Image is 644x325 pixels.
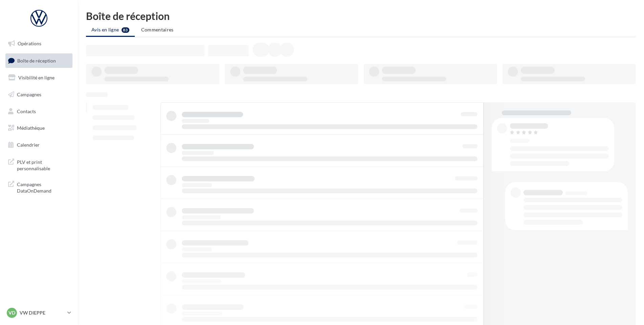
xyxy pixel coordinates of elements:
span: VD [8,309,15,316]
a: Calendrier [4,138,74,152]
span: Calendrier [17,142,40,148]
span: Campagnes DataOnDemand [17,180,70,194]
a: VD VW DIEPPE [5,306,72,319]
a: Campagnes [4,87,74,102]
a: Opérations [4,36,74,51]
span: Boîte de réception [17,57,56,63]
a: Médiathèque [4,121,74,135]
span: Visibilité en ligne [18,75,55,80]
a: Contacts [4,104,74,119]
a: Boîte de réception [4,53,74,68]
div: Boîte de réception [86,11,636,21]
span: PLV et print personnalisable [17,157,70,172]
a: PLV et print personnalisable [4,155,74,175]
span: Opérations [18,41,41,46]
span: Commentaires [141,27,174,32]
span: Campagnes [17,92,41,97]
a: Visibilité en ligne [4,71,74,85]
span: Contacts [17,108,36,114]
a: Campagnes DataOnDemand [4,177,74,197]
p: VW DIEPPE [20,309,65,316]
span: Médiathèque [17,125,45,131]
